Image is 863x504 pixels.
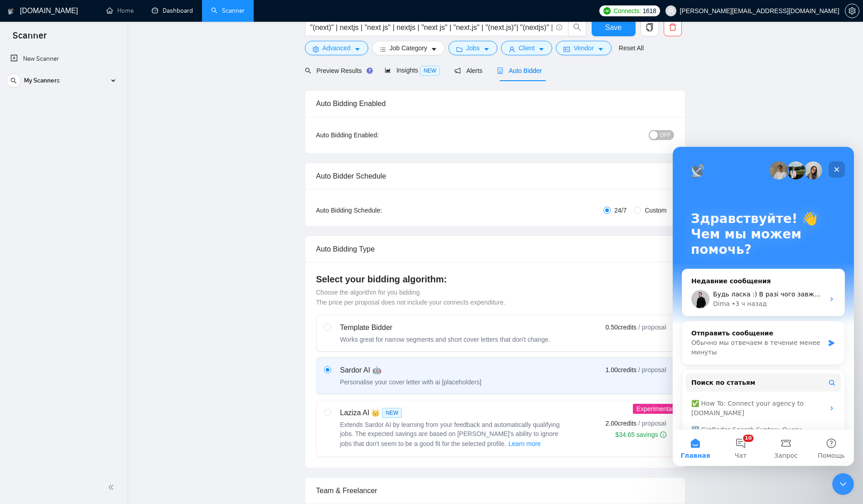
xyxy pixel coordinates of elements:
div: Sardor AI 🤖 [340,365,482,376]
span: 👑 [371,407,380,418]
span: double-left [108,483,117,492]
div: Обычно мы отвечаем в течение менее минуты [19,191,151,210]
iframe: Intercom live chat [673,147,854,466]
span: Запрос [101,305,125,312]
span: setting [313,46,319,53]
div: Auto Bidding Enabled [316,91,674,116]
span: caret-down [483,46,490,53]
div: Auto Bidder Schedule [316,163,674,189]
span: robot [497,68,503,74]
div: ✅ How To: Connect your agency to [DOMAIN_NAME] [13,248,168,275]
button: userClientcaret-down [501,41,553,55]
div: Auto Bidding Schedule: [316,205,435,215]
button: Поиск по статьям [13,227,168,245]
div: Auto Bidding Enabled: [316,130,435,140]
span: Client [519,43,535,53]
button: Laziza AI NEWExtends Sardor AI by learning from your feedback and automatically qualifying jobs. ... [508,438,541,449]
button: copy [641,18,659,36]
a: homeHome [106,7,134,15]
span: user [509,46,515,53]
div: Закрыть [156,15,172,31]
li: New Scanner [3,50,123,68]
div: Auto Bidding Type [316,236,674,262]
a: dashboardDashboard [152,7,193,15]
a: Reset All [619,43,644,53]
span: caret-down [354,46,361,53]
button: Помощь [136,283,181,319]
button: folderJobscaret-down [448,41,497,55]
a: searchScanner [211,7,245,15]
span: Connects: [613,6,641,16]
button: Запрос [91,283,136,319]
span: Чат [62,305,74,312]
button: idcardVendorcaret-down [556,41,611,55]
span: setting [845,7,859,15]
span: 1.00 credits [606,365,636,375]
span: idcard [564,46,570,53]
span: NEW [420,66,440,76]
li: My Scanners [3,72,123,93]
span: caret-down [538,46,545,53]
span: NEW [382,408,402,418]
button: search [6,73,21,88]
span: search [7,78,20,84]
div: Отправить сообщение [19,182,151,191]
button: search [568,18,586,36]
span: search [305,68,311,74]
span: Alerts [454,67,482,74]
iframe: Intercom live chat [832,473,854,495]
div: Template Bidder [340,322,550,333]
span: Preview Results [305,67,370,74]
div: Dima [40,152,57,162]
input: Search Freelance Jobs... [310,22,552,33]
span: 24/7 [611,205,630,215]
span: My Scanners [24,72,60,90]
span: user [668,8,674,14]
span: Jobs [466,43,480,53]
a: New Scanner [10,50,116,68]
span: bars [380,46,386,53]
span: notification [454,68,461,74]
span: Главная [8,305,38,312]
span: 1618 [643,6,656,16]
span: Insights [385,67,440,74]
span: 0.50 credits [606,322,636,332]
img: logo [8,4,14,19]
span: Scanner [5,29,54,48]
button: barsJob Categorycaret-down [372,41,445,55]
span: Auto Bidder [497,67,542,74]
span: Поиск по статьям [19,231,82,241]
span: 2.00 credits [606,418,636,428]
div: Personalise your cover letter with ai [placeholders] [340,378,482,387]
span: folder [456,46,463,53]
span: copy [641,23,658,31]
div: 🔠 GigRadar Search Syntax: Query Operators for Optimized Job Searches [19,278,152,297]
span: Помощь [145,305,172,312]
span: Vendor [574,43,593,53]
img: upwork-logo.png [603,7,611,15]
span: Job Category [390,43,427,53]
span: / proposal [638,323,666,332]
span: info-circle [660,431,666,438]
span: / proposal [638,419,666,428]
div: Works great for narrow segments and short cover letters that don't change. [340,335,550,344]
button: settingAdvancedcaret-down [305,41,368,55]
span: Learn more [508,439,541,449]
span: search [569,23,586,31]
a: setting [845,7,859,15]
div: • 3 ч назад [59,152,94,162]
div: 🔠 GigRadar Search Syntax: Query Operators for Optimized Job Searches [13,275,168,301]
span: Custom [641,205,670,215]
button: delete [664,18,682,36]
button: setting [845,4,859,18]
span: delete [664,23,681,31]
